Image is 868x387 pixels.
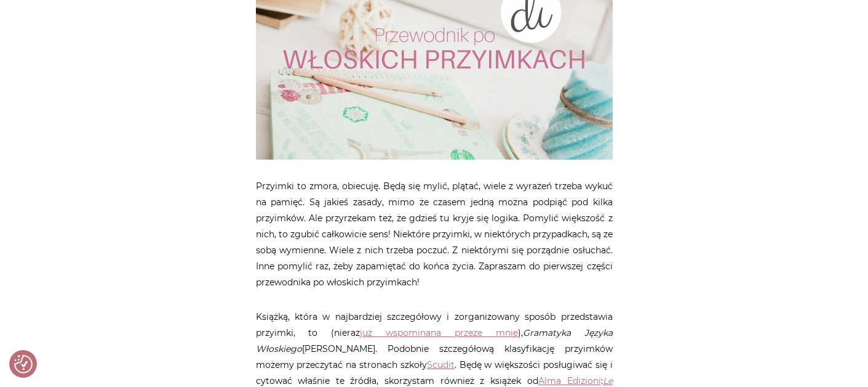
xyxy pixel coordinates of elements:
[538,375,601,386] a: Alma Edizioni
[256,327,613,354] em: Gramatyka Języka Włoskiego
[256,178,613,290] p: Przyimki to zmora, obiecuję. Będą się mylić, plątać, wiele z wyrażeń trzeba wykuć na pamięć. Są j...
[14,355,33,373] button: Preferencje co do zgód
[14,355,33,373] img: Revisit consent button
[360,327,518,338] a: już wspominana przeze mnie
[427,359,455,370] a: Scudit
